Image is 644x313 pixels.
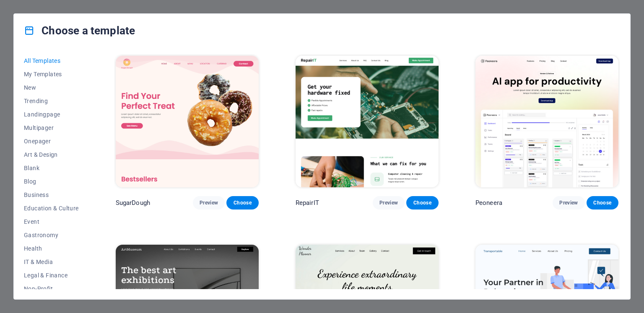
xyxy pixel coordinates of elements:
[24,259,79,265] span: IT & Media
[379,199,398,206] span: Preview
[24,108,79,121] button: Landingpage
[406,196,438,210] button: Choose
[24,71,79,78] span: My Templates
[475,56,618,187] img: Peoneera
[24,215,79,228] button: Event
[559,199,578,206] span: Preview
[24,242,79,255] button: Health
[24,228,79,242] button: Gastronomy
[193,196,225,210] button: Preview
[24,135,79,148] button: Onepager
[24,24,135,37] h4: Choose a template
[24,245,79,252] span: Health
[24,175,79,188] button: Blog
[24,54,79,67] button: All Templates
[24,67,79,81] button: My Templates
[24,98,79,104] span: Trending
[200,199,218,206] span: Preview
[24,148,79,161] button: Art & Design
[413,199,431,206] span: Choose
[24,94,79,108] button: Trending
[24,178,79,185] span: Blog
[24,282,79,295] button: Non-Profit
[24,191,79,198] span: Business
[24,285,79,292] span: Non-Profit
[24,161,79,175] button: Blank
[24,81,79,94] button: New
[587,196,618,210] button: Choose
[593,199,612,206] span: Choose
[233,199,252,206] span: Choose
[24,205,79,212] span: Education & Culture
[373,196,405,210] button: Preview
[24,188,79,202] button: Business
[24,272,79,279] span: Legal & Finance
[24,255,79,269] button: IT & Media
[24,57,79,64] span: All Templates
[24,232,79,238] span: Gastronomy
[116,199,150,207] p: SugarDough
[24,218,79,225] span: Event
[226,196,258,210] button: Choose
[24,138,79,145] span: Onepager
[553,196,584,210] button: Preview
[296,199,319,207] p: RepairIT
[24,84,79,91] span: New
[24,202,79,215] button: Education & Culture
[475,199,502,207] p: Peoneera
[24,165,79,171] span: Blank
[296,56,439,187] img: RepairIT
[116,56,259,187] img: SugarDough
[24,124,79,131] span: Multipager
[24,111,79,118] span: Landingpage
[24,121,79,135] button: Multipager
[24,151,79,158] span: Art & Design
[24,269,79,282] button: Legal & Finance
